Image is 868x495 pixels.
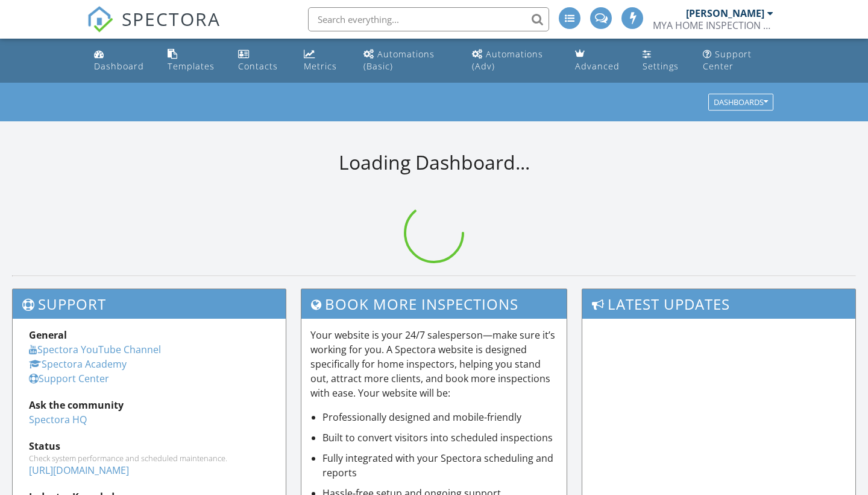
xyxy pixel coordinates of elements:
[575,60,620,72] div: Advanced
[304,60,337,72] div: Metrics
[299,43,349,78] a: Metrics
[238,60,278,72] div: Contacts
[163,43,224,78] a: Templates
[686,7,764,19] div: [PERSON_NAME]
[29,372,109,385] a: Support Center
[122,6,221,31] span: SPECTORA
[472,48,543,72] div: Automations (Adv)
[322,410,558,424] li: Professionally designed and mobile-friendly
[570,43,629,78] a: Advanced
[29,328,67,342] strong: General
[310,328,558,400] p: Your website is your 24/7 salesperson—make sure it’s working for you. A Spectora website is desig...
[29,413,87,426] a: Spectora HQ
[29,439,269,453] div: Status
[653,19,773,31] div: MYA HOME INSPECTION LLC
[301,289,567,319] h3: Book More Inspections
[29,343,161,356] a: Spectora YouTube Channel
[87,16,221,42] a: SPECTORA
[13,289,286,319] h3: Support
[29,398,269,412] div: Ask the community
[582,289,855,319] h3: Latest Updates
[638,43,688,78] a: Settings
[703,48,752,72] div: Support Center
[29,464,129,477] a: [URL][DOMAIN_NAME]
[698,43,779,78] a: Support Center
[87,6,113,33] img: The Best Home Inspection Software - Spectora
[363,48,435,72] div: Automations (Basic)
[29,453,269,463] div: Check system performance and scheduled maintenance.
[29,357,127,371] a: Spectora Academy
[359,43,458,78] a: Automations (Basic)
[233,43,289,78] a: Contacts
[467,43,561,78] a: Automations (Advanced)
[322,451,558,480] li: Fully integrated with your Spectora scheduling and reports
[708,94,773,111] button: Dashboards
[643,60,679,72] div: Settings
[89,43,153,78] a: Dashboard
[322,430,558,445] li: Built to convert visitors into scheduled inspections
[714,98,768,107] div: Dashboards
[308,7,549,31] input: Search everything...
[94,60,144,72] div: Dashboard
[168,60,215,72] div: Templates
